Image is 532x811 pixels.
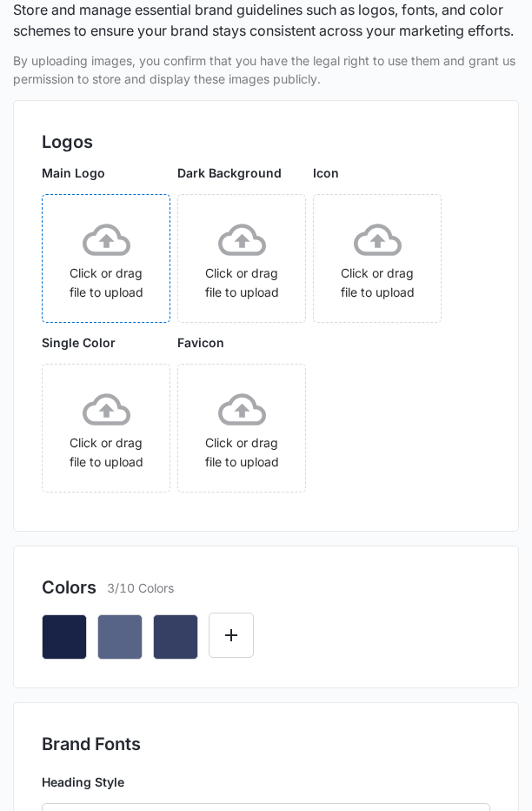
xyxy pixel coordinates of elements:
button: Edit Color [209,613,254,658]
div: Click or drag file to upload [314,216,441,302]
p: Heading Style [42,773,489,791]
span: Click or drag file to upload [178,365,305,492]
p: By uploading images, you confirm that you have the legal right to use them and grant us permissio... [13,51,518,88]
div: Click or drag file to upload [43,216,170,302]
span: Click or drag file to upload [178,195,305,322]
p: Dark Background [177,164,306,182]
span: Click or drag file to upload [43,365,170,492]
p: 3/10 Colors [107,579,174,597]
span: Click or drag file to upload [43,195,170,322]
h2: Brand Fonts [42,731,489,757]
p: Single Color [42,333,170,352]
div: Click or drag file to upload [43,385,170,472]
div: Click or drag file to upload [178,385,305,472]
p: Main Logo [42,164,170,182]
h2: Colors [42,574,96,600]
p: Favicon [177,333,306,352]
h2: Logos [42,129,489,155]
div: Click or drag file to upload [178,216,305,302]
p: Icon [313,164,442,182]
span: Click or drag file to upload [314,195,441,322]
